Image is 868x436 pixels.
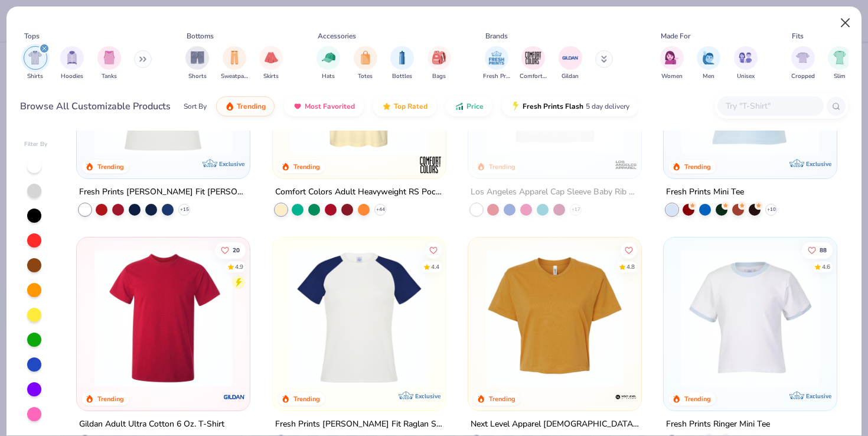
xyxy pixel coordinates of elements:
button: filter button [559,46,582,81]
button: filter button [734,46,758,81]
span: Comfort Colors [520,72,547,81]
button: filter button [791,46,815,81]
span: Fresh Prints [483,72,510,81]
button: filter button [185,46,209,81]
span: Bags [432,72,446,81]
button: filter button [483,46,510,81]
span: + 44 [376,206,384,213]
div: Sort By [184,101,207,112]
div: Filter By [24,140,48,149]
button: filter button [428,46,451,81]
div: filter for Shirts [24,46,47,81]
div: Fresh Prints [PERSON_NAME] Fit Raglan Shirt [275,417,443,432]
span: Bottles [392,72,412,81]
div: filter for Cropped [791,46,815,81]
span: Skirts [263,72,279,81]
button: filter button [60,46,84,81]
div: filter for Women [660,46,684,81]
div: Browse All Customizable Products [20,99,171,113]
div: Made For [661,31,690,41]
img: most_fav.gif [293,102,302,111]
div: filter for Sweatpants [221,46,248,81]
img: d6d584ca-6ecb-4862-80f9-37d415fce208 [285,249,434,386]
button: Fresh Prints Flash5 day delivery [502,96,638,116]
div: Fresh Prints Ringer Mini Tee [666,417,770,432]
img: Slim Image [833,51,846,64]
span: Exclusive [415,392,440,400]
div: 4.8 [626,262,635,271]
img: af9b5bcf-dba5-4e65-85d9-e5a022bce63f [629,249,779,386]
div: filter for Skirts [259,46,283,81]
div: filter for Comfort Colors [520,46,547,81]
button: filter button [97,46,121,81]
button: filter button [316,46,340,81]
img: Fresh Prints Image [488,49,505,67]
span: 88 [820,247,827,253]
span: Totes [358,72,373,81]
span: Cropped [791,72,815,81]
div: filter for Slim [828,46,851,81]
span: Exclusive [806,392,831,400]
img: Hats Image [322,51,335,64]
img: Gildan logo [223,385,247,409]
span: Unisex [737,72,755,81]
img: Skirts Image [265,51,278,64]
button: filter button [828,46,851,81]
span: + 10 [767,206,776,213]
input: Try "T-Shirt" [725,99,815,113]
img: Hoodies Image [66,51,79,64]
div: filter for Hoodies [60,46,84,81]
div: filter for Gildan [559,46,582,81]
button: filter button [697,46,720,81]
span: Trending [237,102,266,111]
img: Gildan Image [562,49,579,67]
button: Price [446,96,492,116]
img: d6d3271d-a54d-4ee1-a2e2-6c04d29e0911 [676,249,825,386]
img: flash.gif [511,102,520,111]
img: Comfort Colors logo [419,153,442,177]
span: Exclusive [220,160,245,168]
img: trending.gif [225,102,234,111]
button: Like [425,242,441,258]
span: Price [466,102,484,111]
div: 4.6 [822,262,830,271]
img: 44fdc587-2d6a-47aa-a785-3aaf2b23d849 [434,249,583,386]
span: Sweatpants [221,72,248,81]
span: Gildan [562,72,579,81]
div: Accessories [318,31,356,41]
button: Close [834,12,857,34]
img: Unisex Image [739,51,752,64]
button: filter button [660,46,684,81]
span: Exclusive [806,160,831,168]
img: Cropped Image [796,51,810,64]
div: Tops [24,31,40,41]
div: filter for Men [697,46,720,81]
button: Like [215,242,246,258]
img: Next Level Apparel logo [614,385,638,409]
button: filter button [520,46,547,81]
span: Slim [834,72,846,81]
span: + 17 [571,206,580,213]
img: Shirts Image [28,51,42,64]
span: Shorts [188,72,207,81]
button: filter button [221,46,248,81]
img: Women Image [665,51,678,64]
span: Women [661,72,683,81]
img: Bags Image [432,51,445,64]
div: Next Level Apparel [DEMOGRAPHIC_DATA]' Ideal Crop T-Shirt [471,417,639,432]
img: ac85d554-9c5a-4192-9f6b-9a1c8cda542c [480,249,629,386]
div: filter for Tanks [97,46,121,81]
div: filter for Shorts [185,46,209,81]
div: Fits [792,31,804,41]
div: Fresh Prints [PERSON_NAME] Fit [PERSON_NAME] Shirt with Stripes [79,185,247,200]
div: Brands [485,31,508,41]
div: filter for Fresh Prints [483,46,510,81]
div: Bottoms [187,31,214,41]
img: 3c1a081b-6ca8-4a00-a3b6-7ee979c43c2b [89,249,238,386]
div: Comfort Colors Adult Heavyweight RS Pocket T-Shirt [275,185,443,200]
span: Top Rated [394,102,428,111]
span: 20 [233,247,240,253]
button: Most Favorited [284,96,364,116]
span: Fresh Prints Flash [523,102,583,111]
span: Shirts [27,72,43,81]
